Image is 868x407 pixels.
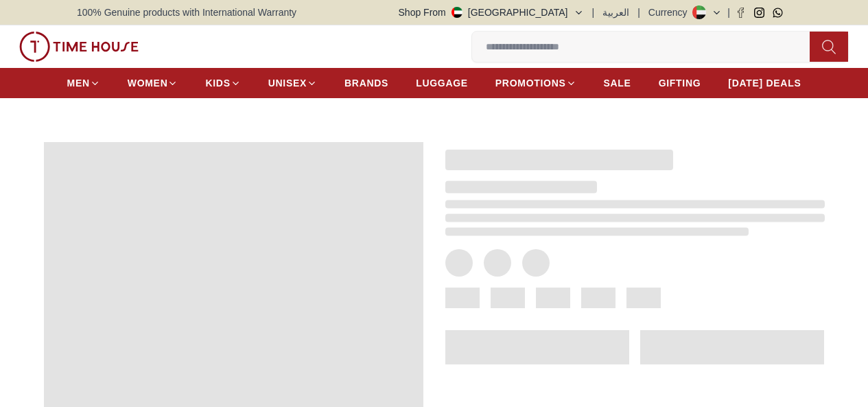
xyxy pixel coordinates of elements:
[659,76,701,90] span: GIFTING
[637,5,640,19] span: |
[77,5,296,19] span: 100% Genuine products with International Warranty
[451,7,462,18] img: United Arab Emirates
[728,71,801,95] a: [DATE] DEALS
[727,5,730,19] span: |
[128,76,168,90] span: WOMEN
[736,8,746,18] a: Facebook
[659,71,701,95] a: GIFTING
[128,71,178,95] a: WOMEN
[416,71,468,95] a: LUGGAGE
[268,76,307,90] span: UNISEX
[19,32,139,62] img: ...
[604,76,631,90] span: SALE
[592,5,595,19] span: |
[773,8,783,18] a: Whatsapp
[67,76,90,90] span: MEN
[602,5,629,19] button: العربية
[399,5,584,19] button: Shop From[GEOGRAPHIC_DATA]
[648,5,693,19] div: Currency
[268,71,317,95] a: UNISEX
[495,76,566,90] span: PROMOTIONS
[205,71,240,95] a: KIDS
[495,71,576,95] a: PROMOTIONS
[416,76,468,90] span: LUGGAGE
[67,71,100,95] a: MEN
[754,8,764,18] a: Instagram
[604,71,631,95] a: SALE
[728,76,801,90] span: [DATE] DEALS
[344,76,388,90] span: BRANDS
[205,76,230,90] span: KIDS
[344,71,388,95] a: BRANDS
